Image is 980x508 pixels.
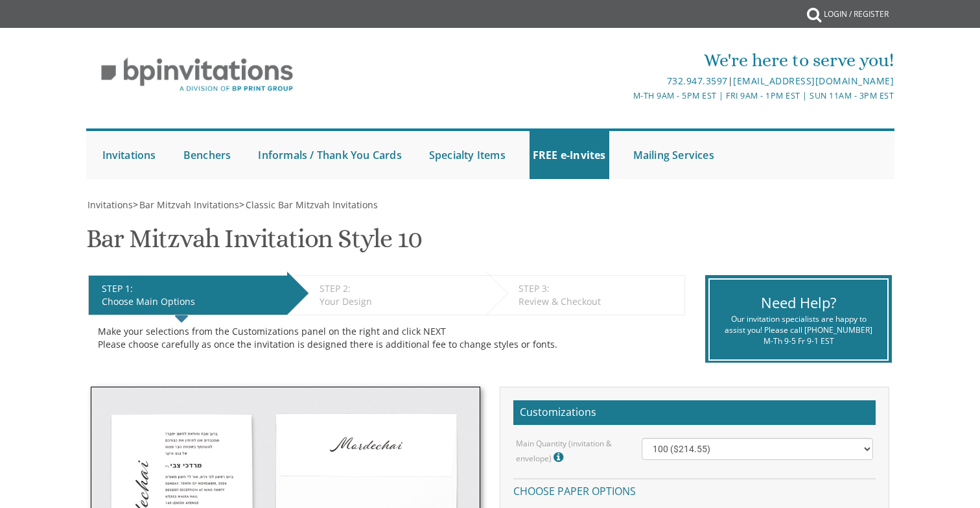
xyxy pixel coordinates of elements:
[719,293,877,313] div: Need Help?
[320,295,480,308] div: Your Design
[519,295,678,308] div: Review & Checkout
[244,199,378,211] a: Classic Bar Mitzvah Invitations
[719,313,877,346] div: Our invitation specialists are happy to assist you! Please call [PHONE_NUMBER] M-Th 9-5 Fr 9-1 EST
[246,199,378,211] span: Classic Bar Mitzvah Invitations
[667,75,728,87] a: 732.947.3597
[133,199,239,211] span: >
[86,48,309,102] img: BP Invitation Loft
[86,199,133,211] a: Invitations
[102,295,281,308] div: Choose Main Options
[239,199,378,211] span: >
[356,47,894,73] div: We're here to serve you!
[255,131,404,179] a: Informals / Thank You Cards
[519,282,678,295] div: STEP 3:
[356,89,894,103] div: M-Th 9am - 5pm EST | Fri 9am - 1pm EST | Sun 11am - 3pm EST
[516,438,622,466] label: Main Quantity (invitation & envelope)
[139,199,239,211] span: Bar Mitzvah Invitations
[530,131,609,179] a: FREE e-Invites
[513,478,876,501] h4: Choose paper options
[426,131,509,179] a: Specialty Items
[87,199,133,211] span: Invitations
[99,131,159,179] a: Invitations
[138,199,239,211] a: Bar Mitzvah Invitations
[356,73,894,89] div: |
[733,75,894,87] a: [EMAIL_ADDRESS][DOMAIN_NAME]
[630,131,717,179] a: Mailing Services
[513,400,876,425] h2: Customizations
[98,325,675,351] div: Make your selections from the Customizations panel on the right and click NEXT Please choose care...
[102,282,281,295] div: STEP 1:
[320,282,480,295] div: STEP 2:
[86,224,422,263] h1: Bar Mitzvah Invitation Style 10
[180,131,235,179] a: Benchers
